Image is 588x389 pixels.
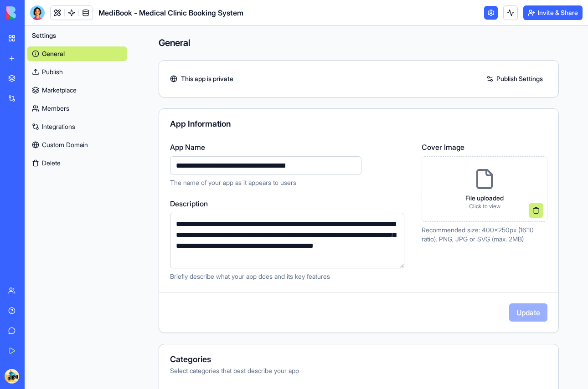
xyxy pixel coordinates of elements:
span: Settings [32,31,56,40]
p: The name of your app as it appears to users [170,178,411,187]
p: Recommended size: 400x250px (16:10 ratio). PNG, JPG or SVG (max. 2MB) [422,225,547,244]
label: Cover Image [422,142,547,153]
a: Custom Domain [27,138,127,152]
span: MediBook - Medical Clinic Booking System [98,7,243,18]
label: Description [170,198,411,209]
label: App Name [170,142,411,153]
p: File uploaded [465,194,504,203]
img: ACg8ocLH9DyvoZQ7u2a39YdKOqwJfwJ8tmKlpK0IL-3BGGWO-GmbYeYz=s96-c [5,369,19,384]
a: Publish [27,65,127,79]
span: This app is private [181,74,233,83]
a: Integrations [27,119,127,134]
button: Settings [27,28,127,43]
img: logo [6,6,63,19]
button: Delete [27,156,127,170]
p: Briefly describe what your app does and its key features [170,272,411,281]
div: File uploadedClick to view [422,156,547,222]
p: Click to view [465,203,504,210]
a: Members [27,101,127,116]
div: App Information [170,120,547,128]
a: General [27,46,127,61]
div: Select categories that best describe your app [170,366,547,375]
button: Invite & Share [523,5,583,20]
div: Categories [170,355,547,363]
a: Publish Settings [482,72,547,86]
h4: General [159,36,559,49]
a: Marketplace [27,83,127,97]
